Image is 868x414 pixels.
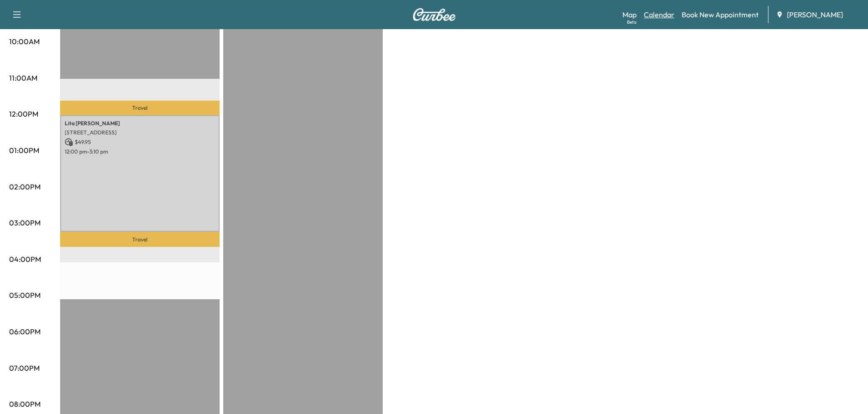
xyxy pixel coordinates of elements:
a: Calendar [644,9,674,20]
p: 12:00PM [9,108,38,119]
div: Beta [627,19,637,26]
p: Lita [PERSON_NAME] [65,120,215,127]
p: 11:00AM [9,72,37,83]
p: 03:00PM [9,217,41,228]
p: 12:00 pm - 3:10 pm [65,148,215,155]
p: 10:00AM [9,36,40,47]
p: 08:00PM [9,399,41,409]
p: Travel [60,101,220,115]
a: Book New Appointment [682,9,759,20]
p: 01:00PM [9,145,39,156]
img: Curbee Logo [412,8,456,21]
p: 05:00PM [9,290,41,301]
a: MapBeta [622,9,637,20]
p: 07:00PM [9,363,40,373]
p: [STREET_ADDRESS] [65,129,215,136]
p: 02:00PM [9,181,41,192]
p: 06:00PM [9,326,41,337]
p: 04:00PM [9,254,41,265]
p: $ 49.95 [65,138,215,146]
span: [PERSON_NAME] [787,9,843,20]
p: Travel [60,232,220,247]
